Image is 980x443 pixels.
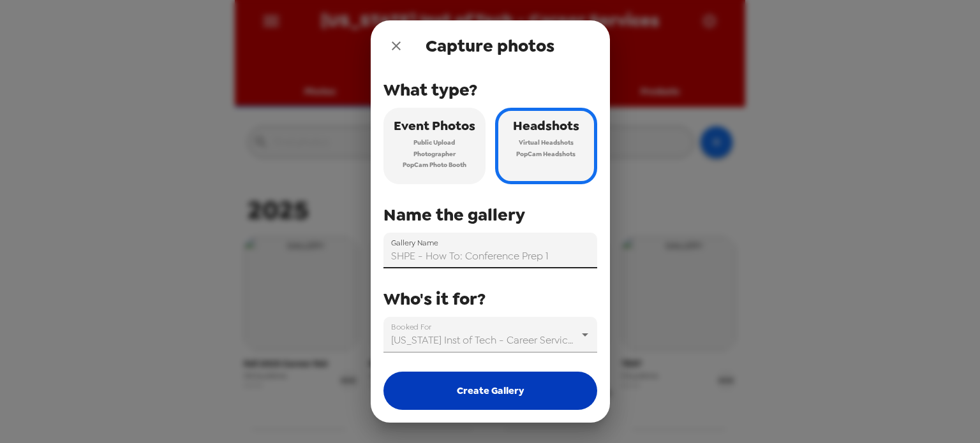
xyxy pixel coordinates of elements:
button: Create Gallery [383,372,597,410]
span: Photographer [413,149,456,160]
span: Capture photos [426,34,554,57]
div: [US_STATE] Inst of Tech - Career Services [383,317,597,352]
button: close [383,33,409,59]
span: Event Photos [394,115,475,137]
span: PopCam Photo Booth [403,159,466,171]
span: Who's it for? [383,287,486,310]
span: What type? [383,78,477,101]
span: Public Upload [413,137,455,149]
span: Virtual Headshots [519,137,574,149]
span: Name the gallery [383,203,525,226]
span: PopCam Headshots [516,149,575,160]
button: HeadshotsVirtual HeadshotsPopCam Headshots [495,108,597,184]
label: Booked For [391,321,431,332]
span: Headshots [513,115,579,137]
label: Gallery Name [391,237,438,248]
button: Event PhotosPublic UploadPhotographerPopCam Photo Booth [383,108,486,184]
